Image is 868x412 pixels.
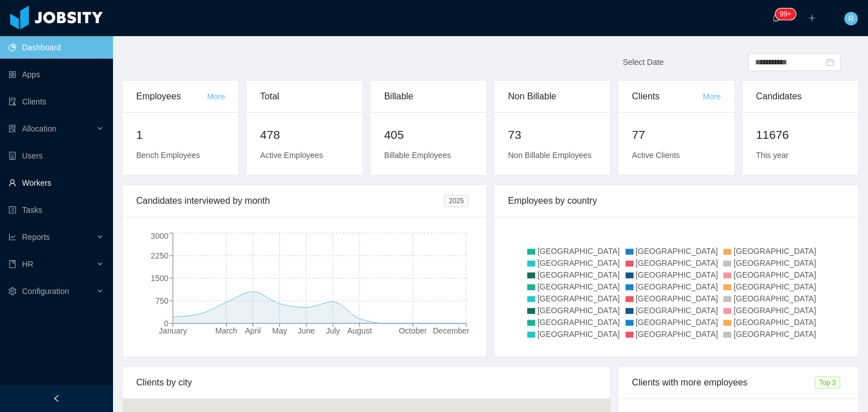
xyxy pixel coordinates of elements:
[775,8,796,20] sup: 219
[8,63,104,86] a: icon: appstoreApps
[734,258,816,268] span: [GEOGRAPHIC_DATA]
[8,125,16,133] i: icon: solution
[537,306,620,315] span: [GEOGRAPHIC_DATA]
[756,151,789,160] span: This year
[636,306,718,315] span: [GEOGRAPHIC_DATA]
[537,294,620,303] span: [GEOGRAPHIC_DATA]
[136,185,444,217] div: Candidates interviewed by month
[8,260,16,268] i: icon: book
[734,270,816,279] span: [GEOGRAPHIC_DATA]
[734,294,816,303] span: [GEOGRAPHIC_DATA]
[632,126,721,144] h2: 77
[8,36,104,59] a: icon: pie-chartDashboard
[636,282,718,291] span: [GEOGRAPHIC_DATA]
[537,282,620,291] span: [GEOGRAPHIC_DATA]
[537,270,620,279] span: [GEOGRAPHIC_DATA]
[8,233,16,241] i: icon: line-chart
[384,126,473,144] h2: 405
[298,326,315,335] tspan: June
[632,81,702,112] div: Clients
[433,326,470,335] tspan: December
[636,258,718,268] span: [GEOGRAPHIC_DATA]
[444,195,468,207] span: 2025
[756,81,845,112] div: Candidates
[245,326,261,335] tspan: April
[22,287,69,296] span: Configuration
[164,319,168,328] tspan: 0
[347,326,372,335] tspan: August
[260,151,323,160] span: Active Employees
[22,260,33,269] span: HR
[632,367,814,398] div: Clients with more employees
[384,81,473,112] div: Billable
[808,14,816,22] i: icon: plus
[22,124,57,133] span: Allocation
[734,330,816,339] span: [GEOGRAPHIC_DATA]
[537,258,620,268] span: [GEOGRAPHIC_DATA]
[537,318,620,327] span: [GEOGRAPHIC_DATA]
[326,326,340,335] tspan: July
[260,81,349,112] div: Total
[636,294,718,303] span: [GEOGRAPHIC_DATA]
[826,58,834,66] i: icon: calendar
[537,330,620,339] span: [GEOGRAPHIC_DATA]
[632,151,680,160] span: Active Clients
[155,296,169,305] tspan: 750
[151,274,168,283] tspan: 1500
[136,151,200,160] span: Bench Employees
[636,270,718,279] span: [GEOGRAPHIC_DATA]
[772,14,780,22] i: icon: bell
[22,233,50,242] span: Reports
[537,247,620,256] span: [GEOGRAPHIC_DATA]
[272,326,287,335] tspan: May
[508,185,845,217] div: Employees by country
[384,151,451,160] span: Billable Employees
[215,326,237,335] tspan: March
[136,81,207,112] div: Employees
[734,306,816,315] span: [GEOGRAPHIC_DATA]
[399,326,427,335] tspan: October
[136,126,225,144] h2: 1
[8,90,104,113] a: icon: auditClients
[159,326,187,335] tspan: January
[8,199,104,221] a: icon: profileTasks
[8,144,104,167] a: icon: robotUsers
[848,12,854,25] span: R
[636,330,718,339] span: [GEOGRAPHIC_DATA]
[756,126,845,144] h2: 11676
[508,81,597,112] div: Non Billable
[151,231,168,240] tspan: 3000
[260,126,349,144] h2: 478
[734,247,816,256] span: [GEOGRAPHIC_DATA]
[703,92,721,101] a: More
[8,287,16,295] i: icon: setting
[508,126,597,144] h2: 73
[508,151,592,160] span: Non Billable Employees
[636,247,718,256] span: [GEOGRAPHIC_DATA]
[136,367,597,398] div: Clients by city
[207,92,225,101] a: More
[636,318,718,327] span: [GEOGRAPHIC_DATA]
[734,318,816,327] span: [GEOGRAPHIC_DATA]
[815,376,840,389] span: Top 3
[8,172,104,194] a: icon: userWorkers
[623,58,663,67] span: Select Date
[151,251,168,260] tspan: 2250
[734,282,816,291] span: [GEOGRAPHIC_DATA]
